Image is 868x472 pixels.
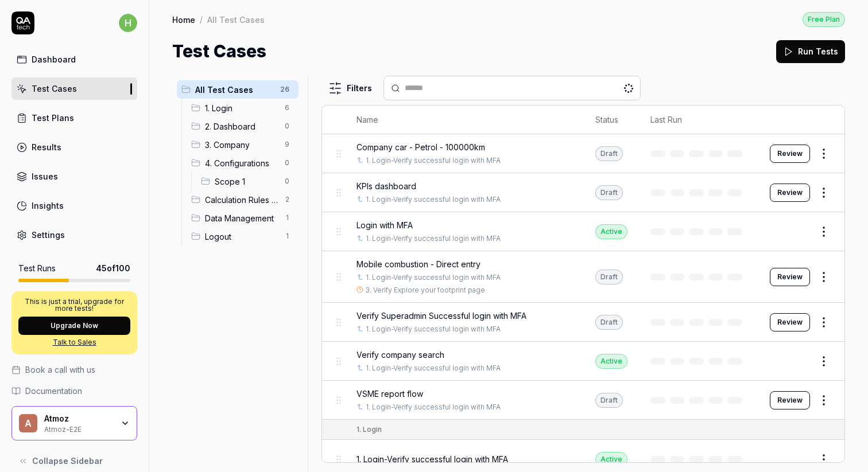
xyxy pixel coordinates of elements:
tr: KPIs dashboard1. Login-Verify successful login with MFADraftReview [322,173,844,212]
a: 1. Login-Verify successful login with MFA [366,272,501,283]
div: Insights [32,200,64,212]
div: Free Plan [803,12,845,27]
div: Results [32,141,61,153]
span: h [119,14,137,32]
div: Issues [32,170,58,182]
span: Book a call with us [25,364,95,376]
span: 0 [280,119,294,133]
span: 0 [280,174,294,188]
a: Documentation [11,385,137,397]
span: 1. Login [205,102,278,114]
div: Drag to reorder2. Dashboard0 [187,117,299,135]
div: Settings [32,229,65,241]
span: 1. Login-Verify successful login with MFA [356,453,508,465]
tr: Login with MFA1. Login-Verify successful login with MFAActive [322,212,844,251]
a: 1. Login-Verify successful login with MFA [366,363,501,373]
a: Home [172,14,195,25]
span: Calculation Rules Management [205,194,278,206]
tr: VSME report flow1. Login-Verify successful login with MFADraftReview [322,381,844,420]
a: Test Cases [11,77,137,100]
h1: Test Cases [172,38,266,64]
div: Active [595,224,627,239]
button: Review [770,268,810,286]
div: Atmoz [44,414,113,424]
th: Name [345,106,584,134]
span: Data Management [205,212,278,224]
span: Mobile combustion - Direct entry [356,258,480,270]
a: 1. Login-Verify successful login with MFA [366,402,501,412]
p: This is just a trial, upgrade for more tests! [18,298,130,312]
button: Review [770,145,810,163]
a: 1. Login-Verify successful login with MFA [366,155,501,166]
button: Review [770,184,810,202]
a: 1. Login-Verify successful login with MFA [366,194,501,205]
button: AAtmozAtmoz-E2E [11,406,137,440]
span: Verify company search [356,349,444,361]
span: 9 [280,138,294,151]
button: Review [770,391,810,409]
a: Dashboard [11,48,137,71]
div: Atmoz-E2E [44,424,113,433]
span: A [19,414,37,432]
div: Drag to reorder1. Login6 [187,99,299,117]
div: Test Plans [32,112,74,124]
tr: Verify company search1. Login-Verify successful login with MFAActive [322,342,844,381]
span: Logout [205,231,278,243]
div: Drag to reorderCalculation Rules Management2 [187,190,299,209]
th: Status [584,106,639,134]
a: 3. Verify Explore your footprint page [366,285,485,295]
th: Last Run [639,106,758,134]
a: Book a call with us [11,364,137,376]
a: Settings [11,224,137,246]
a: Issues [11,165,137,188]
div: Draft [595,315,623,330]
span: Company car - Petrol - 100000km [356,141,485,153]
button: Filters [321,77,379,100]
tr: Verify Superadmin Successful login with MFA1. Login-Verify successful login with MFADraftReview [322,303,844,342]
div: Draft [595,270,623,284]
span: 1 [280,229,294,243]
button: h [119,11,137,34]
a: Insights [11,194,137,217]
span: All Test Cases [195,84,273,96]
a: Talk to Sales [18,337,130,348]
span: 1 [280,211,294,225]
div: All Test Cases [207,14,265,25]
span: Verify Superadmin Successful login with MFA [356,310,526,322]
a: Results [11,136,137,158]
div: Drag to reorderLogout1 [187,227,299,245]
div: / [200,14,203,25]
span: Scope 1 [215,175,278,188]
span: 2. Dashboard [205,120,278,132]
div: Active [595,452,627,467]
span: 3. Company [205,139,278,151]
div: Drag to reorder3. Company9 [187,135,299,154]
div: Drag to reorder4. Configurations0 [187,154,299,172]
h5: Test Runs [18,263,56,274]
span: 4. Configurations [205,157,278,169]
span: 0 [280,156,294,170]
div: Draft [595,185,623,200]
div: Dashboard [32,53,76,65]
div: Active [595,354,627,369]
span: Login with MFA [356,219,413,231]
div: Drag to reorderData Management1 [187,209,299,227]
span: 45 of 100 [96,262,130,274]
a: Test Plans [11,107,137,129]
span: 2 [280,193,294,206]
span: VSME report flow [356,388,423,400]
button: Review [770,313,810,331]
button: Upgrade Now [18,317,130,335]
tr: Mobile combustion - Direct entry1. Login-Verify successful login with MFA3. Verify Explore your f... [322,251,844,303]
a: 1. Login-Verify successful login with MFA [366,324,501,334]
span: 26 [276,83,294,96]
div: Draft [595,393,623,408]
a: 1. Login-Verify successful login with MFA [366,233,501,244]
div: Test Cases [32,83,77,95]
div: Draft [595,146,623,161]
